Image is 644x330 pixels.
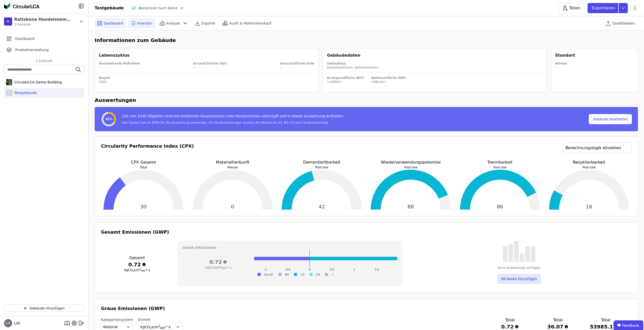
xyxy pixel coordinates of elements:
[547,159,632,165] p: Rezyklierbarkeit
[99,65,140,70] div: --
[6,78,12,86] img: CircularLCA Demo Building
[4,3,39,9] img: Concular
[15,36,34,41] span: Dashboard
[101,317,133,322] label: Kategoriensystem
[138,317,183,322] label: Einheit
[160,326,165,329] sub: NRF
[280,61,314,65] div: Vorrausichtliches Ende
[279,165,364,169] p: Post-Use
[555,61,567,65] div: Adresse
[99,76,315,80] div: Baujahr
[497,266,541,270] div: Keine Auswertung verfügbar
[327,65,542,70] div: Einkaufszentrum, Verkaufsstätten
[4,17,12,26] div: R
[104,21,123,26] span: Dashboard
[122,114,343,121] div: 332 von 1035 Objekten sind mit konformen Bauprodukten oder Komponenten verknüpft und in dieser Au...
[327,52,546,58] div: Gebäudedaten
[458,165,543,169] p: Post-Use
[193,65,227,70] div: --
[327,76,364,80] div: Bruttogrundfläche (BGF)
[4,305,84,312] button: Gebäude hinzufügen
[542,317,574,323] h3: Total
[124,268,150,272] span: kgCO e/m * a
[95,5,124,11] div: Testgebäude
[503,241,535,262] img: empty-state
[15,47,49,52] span: Produktverwaltung
[190,159,275,165] p: Materialherkunft
[101,165,186,169] p: Total
[221,266,222,268] sup: 2
[368,159,453,165] p: Wiederverwendungspotential
[99,52,130,58] div: Lebenszyklus
[279,159,364,165] p: Demontiertbarkeit
[222,267,227,270] sub: NRF
[103,324,118,329] span: Material
[182,246,398,250] h3: Graue Emissionen
[105,117,113,121] span: 32%
[327,61,542,65] div: Gebäudetyp
[12,80,62,85] div: CircularLCA Demo Building
[12,321,20,326] span: Lilli
[214,267,215,270] sub: 2
[547,165,632,169] p: Post-Use
[150,326,152,329] sub: 2
[494,317,526,323] h3: Total
[201,21,215,26] span: Exporte
[563,143,632,153] a: Berechnungslogik einsehen
[140,325,171,329] span: kgCO e/m * a
[371,76,406,80] div: Nettoraumfläche (NRF)
[141,270,146,272] sub: NRF
[14,23,72,27] span: 2 Gebäude
[497,274,541,284] button: B6 Modul hinzufügen
[590,317,621,323] h3: Total
[371,80,406,84] div: 1496.6m²
[558,3,585,13] button: Teilen
[327,80,364,84] div: 1.6399m²
[101,305,632,312] h3: Graue Emissionen (GWP)
[99,80,315,84] div: 2025
[166,21,180,26] span: Analyse
[122,121,343,125] div: Das System hat A1 EPDs für die Auswertung verwendet. Für die Berechnungen wurden die Module A1-A3...
[101,159,186,165] p: CPX Gesamt
[137,21,152,26] span: Inventar
[229,21,271,26] span: Audit & Materialverkauf
[158,324,160,327] sup: 2
[368,165,453,169] p: Post-Use
[193,61,227,65] div: Vorrausichtlicher Start
[95,36,638,44] h6: Informationen zum Gebäude
[458,159,543,165] p: Trennbarkeit
[182,258,254,266] h3: 0.72
[612,21,635,26] span: Quelldateien
[6,322,10,325] span: LM
[132,270,134,272] sub: 2
[31,59,58,63] span: 2 Gebäude
[101,229,632,236] h3: Gesamt Emissionen (GWP)
[139,6,177,11] span: Berechnet nach Keine
[555,52,575,58] div: Standort
[592,5,616,11] p: Exportieren
[589,114,632,124] button: Gebäude bearbeiten
[14,16,72,23] div: Ratisbona Handelsimmobilien
[101,255,173,261] h3: Gesamt
[6,90,12,96] div: T
[101,261,173,268] h3: 0.72
[190,165,275,169] p: Preuse
[101,143,194,159] h3: Circularity Performance Index (CPX)
[280,65,314,70] div: --
[555,65,567,70] div: --
[99,61,140,65] div: Bevorstehende Maßnahme
[140,268,141,271] sup: 2
[12,90,37,95] div: Testgebäude
[95,96,638,104] h6: Auswertungen
[205,266,231,269] span: kgCO e/m * a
